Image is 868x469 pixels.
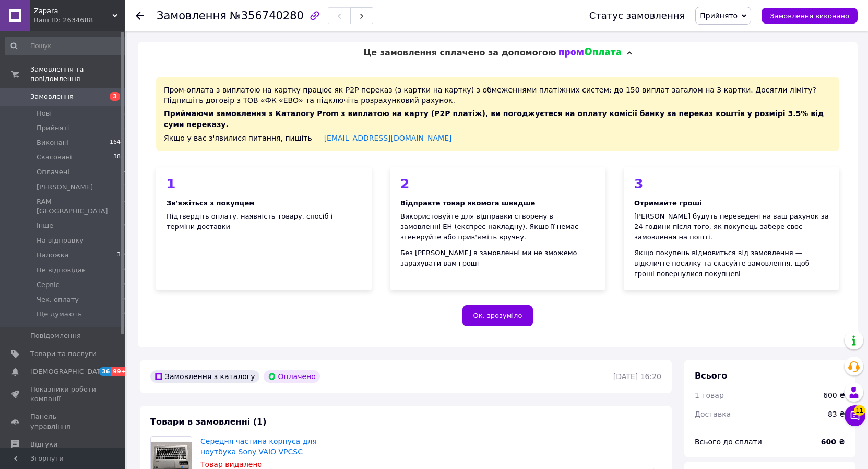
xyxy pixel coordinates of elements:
[34,16,125,25] div: Ваш ID: 2634688
[37,295,79,304] span: Чек. оплату
[762,8,858,24] button: Замовлення виконано
[124,197,128,216] span: 8
[124,167,128,177] span: 4
[30,440,57,449] span: Відгуки
[124,236,128,245] span: 1
[559,48,622,58] img: evopay logo
[634,248,829,279] div: Якщо покупець відмовиться від замовлення — відкличте посилку та скасуйте замовлення, щоб гроші по...
[37,310,82,319] span: Ще думають
[164,133,831,143] div: Якщо у вас з'явилися питання, пишіть —
[613,372,661,381] time: [DATE] 16:20
[136,10,144,21] div: Повернутися назад
[157,9,227,22] span: Замовлення
[156,77,839,151] div: Пром-оплата з виплатою на картку працює як P2P переказ (з картки на картку) з обмеженнями платіжн...
[167,199,255,207] b: Зв'яжіться з покупцем
[34,6,112,16] span: Zapara
[30,92,74,101] span: Замовлення
[150,370,259,383] div: Замовлення з каталогу
[30,412,97,431] span: Панель управління
[117,250,128,260] span: 390
[400,248,595,269] div: Без [PERSON_NAME] в замовленні ми не зможемо зарахувати вам гроші
[589,10,685,21] div: Статус замовлення
[37,266,86,275] span: Не відповідає
[473,312,522,319] span: Ок, зрозуміло
[200,460,262,468] span: Товар видалено
[37,236,84,245] span: На відправку
[110,138,128,147] span: 16461
[167,211,361,232] div: Підтвердіть оплату, наявність товару, спосіб і терміни доставки
[634,177,829,190] div: 3
[37,153,72,162] span: Скасовані
[695,391,724,399] span: 1 товар
[363,48,556,58] span: Це замовлення сплачено за допомогою
[124,266,128,275] span: 0
[37,221,53,231] span: Інше
[124,310,128,319] span: 0
[37,138,69,147] span: Виконані
[99,367,111,376] span: 36
[37,197,124,216] span: RAM [GEOGRAPHIC_DATA]
[695,410,731,418] span: Доставка
[37,182,93,192] span: [PERSON_NAME]
[164,109,824,129] span: Приймаючи замовлення з Каталогу Prom з виплатою на карту (Р2Р платіж), ви погоджуєтеся на оплату ...
[324,134,452,142] a: [EMAIL_ADDRESS][DOMAIN_NAME]
[30,385,97,404] span: Показники роботи компанії
[770,12,849,20] span: Замовлення виконано
[124,109,128,118] span: 3
[854,405,865,416] span: 11
[823,390,845,401] div: 600 ₴
[30,349,97,359] span: Товари та послуги
[5,37,129,55] input: Пошук
[37,109,52,118] span: Нові
[150,417,267,427] span: Товари в замовленні (1)
[30,331,81,340] span: Повідомлення
[37,167,69,177] span: Оплачені
[121,182,128,192] span: 52
[845,405,865,426] button: Чат з покупцем11
[200,437,317,456] a: Середня частина корпуса для ноутбука Sony VAIO VPCSC
[822,403,851,426] div: 83 ₴
[124,295,128,304] span: 0
[400,177,595,190] div: 2
[111,367,128,376] span: 99+
[700,12,738,20] span: Прийнято
[37,280,60,290] span: Сервіс
[264,370,320,383] div: Оплачено
[113,153,128,162] span: 3861
[37,250,69,260] span: Наложка
[695,371,727,381] span: Всього
[124,280,128,290] span: 0
[37,123,69,133] span: Прийняті
[124,221,128,231] span: 0
[695,438,762,446] span: Всього до сплати
[121,123,128,133] span: 53
[634,199,702,207] b: Отримайте гроші
[821,438,845,446] b: 600 ₴
[230,9,304,22] span: №356740280
[400,211,595,243] div: Використовуйте для відправки створену в замовленні ЕН (експрес-накладну). Якщо її немає — згенеру...
[30,367,108,376] span: [DEMOGRAPHIC_DATA]
[462,305,533,326] button: Ок, зрозуміло
[167,177,361,190] div: 1
[400,199,535,207] b: Відправте товар якомога швидше
[110,92,120,101] span: 3
[30,65,125,84] span: Замовлення та повідомлення
[634,211,829,243] div: [PERSON_NAME] будуть переведені на ваш рахунок за 24 години після того, як покупець забере своє з...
